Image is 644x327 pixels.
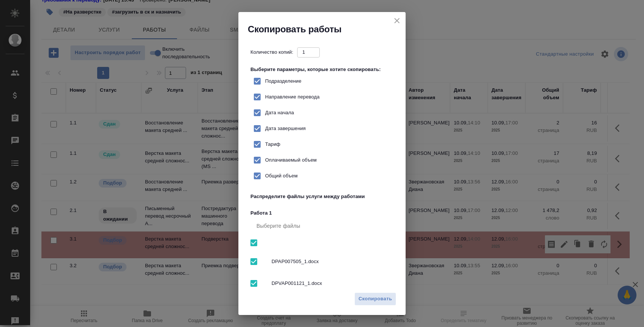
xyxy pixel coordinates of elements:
button: Скопировать [354,292,396,306]
div: DPVAP001121_1.docx [250,272,397,294]
div: DPAP007505_1.docx [250,251,397,272]
span: Выбрать все вложенные папки [246,276,262,291]
span: Тариф [265,141,280,148]
span: DPVAP001121_1.docx [272,280,391,287]
span: Общий объем [265,172,298,180]
span: Скопировать [359,295,392,303]
p: Количество копий: [250,48,297,56]
h2: Скопировать работы [248,23,406,35]
span: Дата начала [265,109,294,117]
span: Дата завершения [265,125,306,132]
div: Выберите файлы [250,217,397,235]
p: Работа 1 [250,209,397,217]
button: close [391,15,403,26]
span: Выбрать все вложенные папки [246,254,262,269]
p: Распределите файлы услуги между работами [250,193,369,200]
p: Выберите параметры, которые хотите скопировать: [250,66,397,73]
span: Подразделение [265,77,301,85]
span: Направление перевода [265,93,320,101]
span: Оплачиваемый объем [265,156,317,164]
span: DPAP007505_1.docx [272,258,391,265]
